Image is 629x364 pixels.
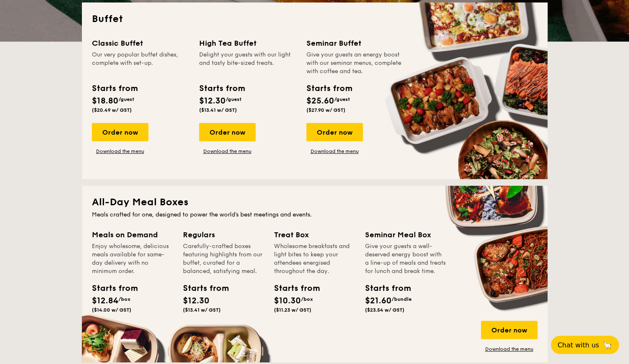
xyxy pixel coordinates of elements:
[183,307,221,313] span: ($13.41 w/ GST)
[92,229,173,241] div: Meals on Demand
[306,37,404,49] div: Seminar Buffet
[365,282,402,295] div: Starts from
[199,148,256,155] a: Download the menu
[199,82,244,95] div: Starts from
[301,296,313,302] span: /box
[118,296,131,302] span: /box
[551,336,619,354] button: Chat with us🦙
[602,340,612,350] span: 🦙
[118,96,134,102] span: /guest
[481,321,538,339] div: Order now
[306,107,345,113] span: ($27.90 w/ GST)
[92,242,173,275] div: Enjoy wholesome, delicious meals available for same-day delivery with no minimum order.
[199,123,256,141] div: Order now
[92,148,148,155] a: Download the menu
[306,148,363,155] a: Download the menu
[92,12,538,26] h2: Buffet
[365,229,446,241] div: Seminar Meal Box
[365,242,446,275] div: Give your guests a well-deserved energy boost with a line-up of meals and treats for lunch and br...
[92,37,189,49] div: Classic Buffet
[199,107,237,113] span: ($13.41 w/ GST)
[306,82,352,95] div: Starts from
[92,282,129,295] div: Starts from
[92,82,137,95] div: Starts from
[274,282,311,295] div: Starts from
[334,96,350,102] span: /guest
[92,211,538,219] div: Meals crafted for one, designed to power the world's best meetings and events.
[557,341,599,349] span: Chat with us
[199,37,296,49] div: High Tea Buffet
[306,123,363,141] div: Order now
[92,307,131,313] span: ($14.00 w/ GST)
[92,51,189,76] div: Our very popular buffet dishes, complete with set-up.
[306,51,404,76] div: Give your guests an energy boost with our seminar menus, complete with coffee and tea.
[274,307,311,313] span: ($11.23 w/ GST)
[92,123,148,141] div: Order now
[183,282,220,295] div: Starts from
[92,296,118,306] span: $12.84
[92,96,118,106] span: $18.80
[183,296,210,306] span: $12.30
[274,296,301,306] span: $10.30
[183,242,264,275] div: Carefully-crafted boxes featuring highlights from our buffet, curated for a balanced, satisfying ...
[92,196,538,209] h2: All-Day Meal Boxes
[365,296,392,306] span: $21.60
[274,229,355,241] div: Treat Box
[392,296,412,302] span: /bundle
[226,96,242,102] span: /guest
[92,107,132,113] span: ($20.49 w/ GST)
[274,242,355,275] div: Wholesome breakfasts and light bites to keep your attendees energised throughout the day.
[306,96,334,106] span: $25.60
[199,96,226,106] span: $12.30
[183,229,264,241] div: Regulars
[481,346,538,352] a: Download the menu
[199,51,296,76] div: Delight your guests with our light and tasty bite-sized treats.
[365,307,405,313] span: ($23.54 w/ GST)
